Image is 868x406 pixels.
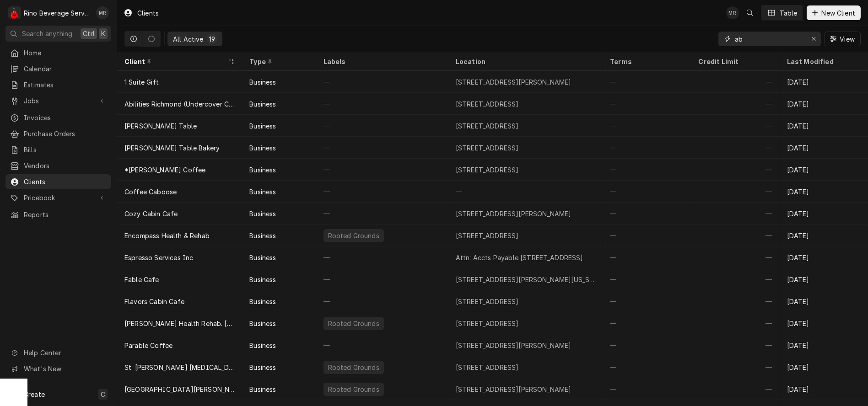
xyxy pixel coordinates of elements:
[456,77,571,87] div: [STREET_ADDRESS][PERSON_NAME]
[691,356,779,378] div: —
[5,190,111,205] a: Go to Pricebook
[124,165,205,175] div: *[PERSON_NAME] Coffee
[691,203,779,224] div: —
[780,246,868,268] div: [DATE]
[124,341,173,350] div: Parable Coffee
[323,57,441,66] div: Labels
[316,290,448,312] div: —
[124,143,220,153] div: [PERSON_NAME] Table Bakery
[316,203,448,224] div: —
[780,203,868,224] div: [DATE]
[780,181,868,203] div: [DATE]
[691,159,779,181] div: —
[24,129,107,139] span: Purchase Orders
[780,115,868,137] div: [DATE]
[5,93,111,108] a: Go to Jobs
[456,231,519,240] div: [STREET_ADDRESS]
[249,209,276,219] div: Business
[726,6,739,19] div: Melissa Rinehart's Avatar
[24,210,107,219] span: Reports
[24,390,45,398] span: Create
[603,181,691,203] div: —
[5,158,111,173] a: Vendors
[327,231,380,240] div: Rooted Grounds
[249,319,276,328] div: Business
[456,297,519,306] div: [STREET_ADDRESS]
[780,378,868,400] div: [DATE]
[691,378,779,400] div: —
[819,8,857,18] span: New Client
[124,385,235,394] div: [GEOGRAPHIC_DATA][PERSON_NAME] (Ft. [PERSON_NAME])
[316,137,448,159] div: —
[726,6,739,19] div: MR
[610,57,682,66] div: Terms
[780,290,868,312] div: [DATE]
[603,115,691,137] div: —
[603,93,691,115] div: —
[603,203,691,224] div: —
[5,361,111,376] a: Go to What's New
[316,268,448,290] div: —
[603,224,691,246] div: —
[24,113,107,123] span: Invoices
[603,356,691,378] div: —
[316,71,448,93] div: —
[456,363,519,372] div: [STREET_ADDRESS]
[603,246,691,268] div: —
[249,341,276,350] div: Business
[24,145,107,155] span: Bills
[249,187,276,197] div: Business
[83,29,95,38] span: Ctrl
[249,385,276,394] div: Business
[5,126,111,141] a: Purchase Orders
[124,275,159,284] div: Fable Cafe
[838,34,857,44] span: View
[96,6,109,19] div: Melissa Rinehart's Avatar
[173,34,204,44] div: All Active
[5,345,111,360] a: Go to Help Center
[124,99,235,109] div: Abilities Richmond (Undercover Coffee)
[101,390,105,399] span: C
[807,5,861,20] button: New Client
[456,253,583,262] div: Attn: Accts Payable [STREET_ADDRESS]
[327,363,380,372] div: Rooted Grounds
[24,177,107,187] span: Clients
[603,334,691,356] div: —
[456,275,595,284] div: [STREET_ADDRESS][PERSON_NAME][US_STATE]
[5,174,111,189] a: Clients
[456,165,519,175] div: [STREET_ADDRESS]
[124,209,178,219] div: Cozy Cabin Cafe
[603,378,691,400] div: —
[456,341,571,350] div: [STREET_ADDRESS][PERSON_NAME]
[249,99,276,109] div: Business
[691,137,779,159] div: —
[24,64,107,74] span: Calendar
[24,364,106,374] span: What's New
[5,26,111,42] button: Search anythingCtrlK
[5,45,111,60] a: Home
[101,29,105,38] span: K
[780,159,868,181] div: [DATE]
[24,348,106,358] span: Help Center
[124,231,210,240] div: Encompass Health & Rehab
[825,32,861,46] button: View
[316,115,448,137] div: —
[249,253,276,262] div: Business
[780,224,868,246] div: [DATE]
[327,319,380,328] div: Rooted Grounds
[698,57,770,66] div: Credit Limit
[603,159,691,181] div: —
[5,142,111,157] a: Bills
[780,137,868,159] div: [DATE]
[316,93,448,115] div: —
[806,32,821,46] button: Erase input
[780,93,868,115] div: [DATE]
[24,193,93,203] span: Pricebook
[603,71,691,93] div: —
[249,121,276,131] div: Business
[8,6,21,19] div: R
[24,8,91,18] div: Rino Beverage Service
[691,181,779,203] div: —
[124,319,235,328] div: [PERSON_NAME] Health Rehab. [GEOGRAPHIC_DATA]
[456,385,571,394] div: [STREET_ADDRESS][PERSON_NAME]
